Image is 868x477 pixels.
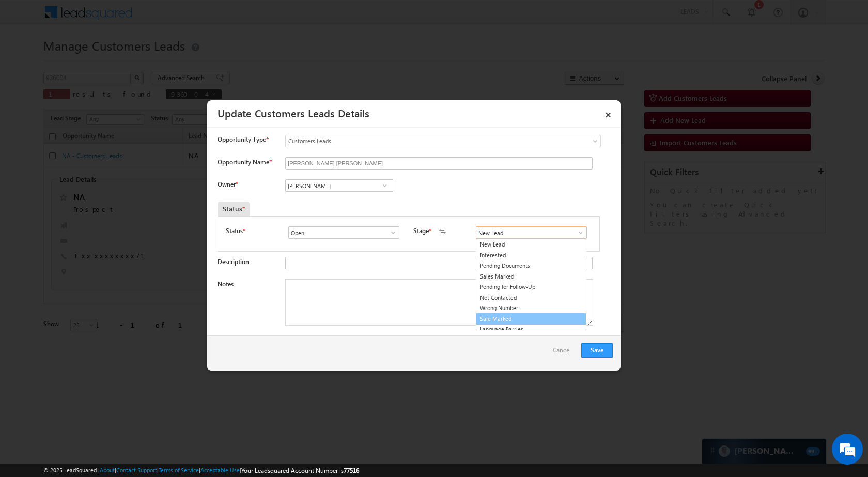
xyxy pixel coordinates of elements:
[18,54,43,68] img: d_60004797649_company_0_60004797649
[476,303,586,314] a: Wrong Number
[476,260,586,271] a: Pending Documents
[285,179,393,192] input: Type to Search
[285,135,601,147] a: Customers Leads
[476,324,586,335] a: Language Barrier
[599,104,617,122] a: ×
[476,239,586,250] a: New Lead
[344,467,359,474] span: 77516
[378,180,391,191] a: Show All Items
[571,227,584,238] a: Show All Items
[141,318,188,332] em: Start Chat
[553,343,576,363] a: Cancel
[476,271,586,282] a: Sales Marked
[100,467,115,473] a: About
[200,467,240,473] a: Acceptable Use
[13,96,189,310] textarea: Type your message and hit 'Enter'
[218,158,271,166] label: Opportunity Name
[581,343,613,358] button: Save
[54,54,174,68] div: Chat with us now
[286,136,559,146] span: Customers Leads
[476,293,586,303] a: Not Contacted
[218,202,250,216] div: Status
[218,105,369,120] a: Update Customers Leads Details
[169,5,194,30] div: Minimize live chat window
[241,467,359,474] span: Your Leadsquared Account Number is
[288,226,399,239] input: Type to Search
[226,226,243,236] label: Status
[159,467,199,473] a: Terms of Service
[476,313,586,325] a: Sale Marked
[476,282,586,293] a: Pending for Follow-Up
[218,135,266,144] span: Opportunity Type
[218,180,238,188] label: Owner
[384,227,397,238] a: Show All Items
[476,250,586,261] a: Interested
[413,226,429,236] label: Stage
[218,280,234,288] label: Notes
[43,466,359,475] span: © 2025 LeadSquared | | | | |
[218,258,249,266] label: Description
[116,467,157,473] a: Contact Support
[476,226,587,239] input: Type to Search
